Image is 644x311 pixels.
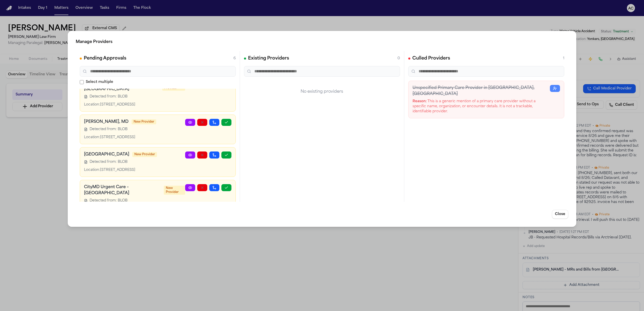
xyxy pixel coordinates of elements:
[185,119,195,126] a: View Provider
[84,151,129,158] h3: [GEOGRAPHIC_DATA]
[90,127,128,132] span: Detected from: BLOB
[221,119,231,126] button: Approve
[90,160,128,165] span: Detected from: BLOB
[84,55,126,62] h2: Pending Approvals
[550,85,560,92] button: Restore Provider
[84,135,185,140] div: Location: [STREET_ADDRESS]
[84,168,185,173] div: Location: [STREET_ADDRESS]
[76,39,568,45] h2: Manage Providers
[84,119,129,125] h3: [PERSON_NAME], MD
[221,151,231,159] button: Approve
[90,94,128,99] span: Detected from: BLOB
[197,184,207,191] button: Reject
[412,85,550,97] h3: Unspecified Primary Care Provider in [GEOGRAPHIC_DATA], [GEOGRAPHIC_DATA]
[221,184,231,191] button: Approve
[244,81,400,103] div: No existing providers
[132,119,156,124] span: New Provider
[197,151,207,159] button: Reject
[248,55,289,62] h2: Existing Providers
[185,151,195,159] a: View Provider
[84,102,185,107] div: Location: [STREET_ADDRESS]
[209,119,219,126] button: Merge
[80,80,84,84] input: Select multiple
[84,184,161,196] h3: CityMD Urgent Care – [GEOGRAPHIC_DATA]
[233,56,236,61] span: 6
[185,184,195,191] a: View Provider
[412,99,426,103] strong: Reason:
[412,99,550,114] div: This is a generic mention of a primary care provider without a specific name, organization, or en...
[90,198,128,203] span: Detected from: BLOB
[397,56,400,61] span: 0
[86,80,113,85] span: Select multiple
[209,184,219,191] button: Merge
[162,82,185,91] span: New Provider
[563,56,564,61] span: 1
[197,119,207,126] button: Reject
[84,80,159,92] h3: [PERSON_NAME], [GEOGRAPHIC_DATA]
[132,152,157,157] span: New Provider
[209,151,219,159] button: Merge
[412,55,450,62] h2: Culled Providers
[164,186,185,195] span: New Provider
[552,210,568,219] button: Close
